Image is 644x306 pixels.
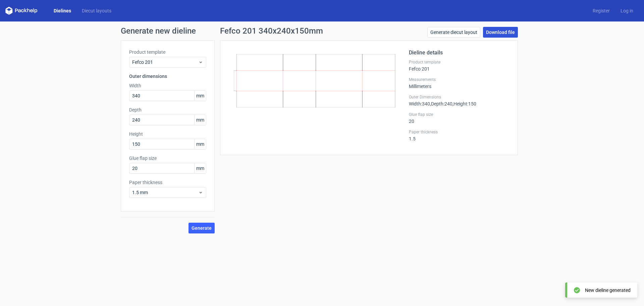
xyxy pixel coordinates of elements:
a: Diecut layouts [76,7,117,14]
a: Register [587,7,615,14]
span: mm [194,163,206,173]
span: 1.5 mm [132,189,198,196]
label: Glue flap size [409,112,509,117]
label: Measurements [409,77,509,82]
a: Generate diecut layout [427,27,480,38]
a: Dielines [48,7,76,14]
label: Height [129,131,206,137]
h3: Outer dimensions [129,73,206,80]
div: Fefco 201 [409,59,509,72]
a: Download file [483,27,518,38]
label: Product template [129,49,206,55]
label: Product template [409,59,509,65]
h1: Generate new dieline [121,27,523,35]
span: Fefco 201 [132,59,198,65]
h2: Dieline details [409,49,509,57]
label: Depth [129,106,206,113]
h1: Fefco 201 340x240x150mm [220,27,323,35]
span: mm [194,115,206,125]
label: Paper thickness [129,179,206,186]
label: Paper thickness [409,129,509,135]
span: Width : 340 [409,101,430,106]
div: Millimeters [409,77,509,89]
span: mm [194,91,206,101]
span: , Depth : 240 [430,101,452,106]
label: Width [129,82,206,89]
button: Generate [189,223,215,233]
div: New dieline generated [585,287,631,294]
label: Outer Dimensions [409,94,509,100]
div: 20 [409,112,509,124]
span: Generate [192,226,212,230]
a: Log in [615,7,639,14]
span: , Height : 150 [452,101,476,106]
div: 1.5 [409,129,509,141]
span: mm [194,139,206,149]
label: Glue flap size [129,155,206,162]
